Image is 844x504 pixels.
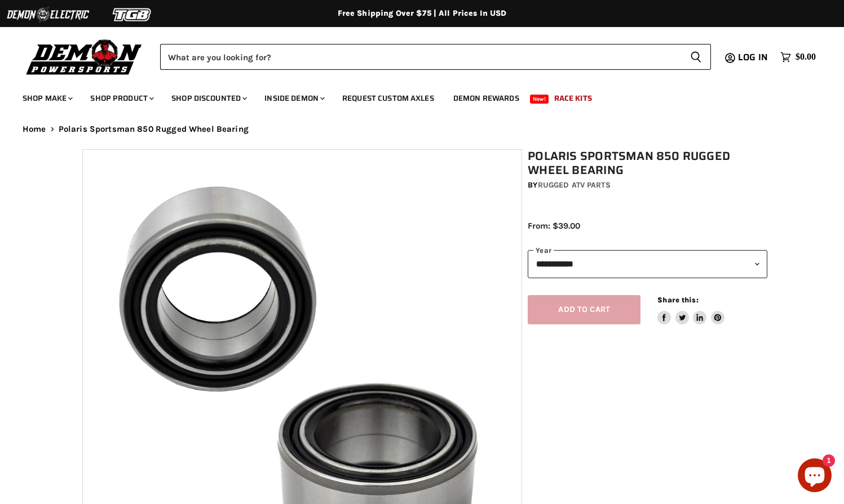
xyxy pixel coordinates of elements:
[59,124,249,134] span: Polaris Sportsman 850 Rugged Wheel Bearing
[775,49,821,65] a: $0.00
[163,87,254,110] a: Shop Discounted
[538,180,611,190] a: Rugged ATV Parts
[681,44,711,70] button: Search
[528,149,767,177] h1: Polaris Sportsman 850 Rugged Wheel Bearing
[6,4,90,25] img: Demon Electric Logo 2
[445,87,528,110] a: Demon Rewards
[23,37,146,77] img: Demon Powersports
[14,82,813,110] ul: Main menu
[23,124,46,134] a: Home
[657,295,724,325] aside: Share this:
[794,458,835,495] inbox-online-store-chat: Shopify online store chat
[160,44,711,70] form: Product
[546,87,600,110] a: Race Kits
[256,87,332,110] a: Inside Demon
[796,52,816,63] span: $0.00
[160,44,681,70] input: Search
[528,179,767,191] div: by
[334,87,443,110] a: Request Custom Axles
[90,4,175,25] img: TGB Logo 2
[528,250,767,278] select: year
[14,87,79,110] a: Shop Make
[657,296,698,304] span: Share this:
[528,221,580,231] span: From: $39.00
[738,50,768,64] span: Log in
[733,52,775,63] a: Log in
[82,87,161,110] a: Shop Product
[530,95,549,104] span: New!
